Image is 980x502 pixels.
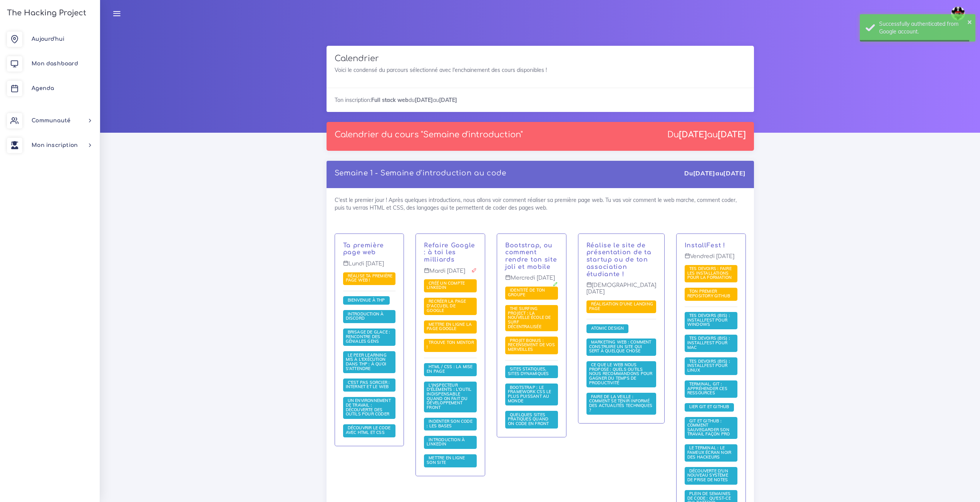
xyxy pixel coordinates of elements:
span: Git est un outil de sauvegarde de dossier indispensable dans l'univers du dev. GitHub permet de m... [685,417,737,439]
span: Comment faire pour coder son premier programme ? Nous allons te montrer les outils pour pouvoir f... [343,397,396,419]
span: PROJET BONUS : recensement de vos merveilles [508,338,555,352]
i: Corrections cette journée là [553,282,558,287]
span: Dans ce projet, nous te demanderons de coder ta première page web. Ce sera l'occasion d'appliquer... [343,272,396,285]
a: Brisage de glace : rencontre des géniales gens [346,330,390,344]
span: La première fois que j'ai découvert Zapier, ma vie a changé. Dans cette ressource, nous allons te... [586,361,656,388]
p: Et voilà ! Nous te donnerons les astuces marketing pour bien savoir vendre un concept ou une idée... [586,242,656,278]
a: Découverte d'un nouveau système de prise de notes [687,469,730,483]
a: Semaine 1 - Semaine d'introduction au code [335,169,506,177]
a: Atomic Design [589,326,626,331]
a: Tes devoirs (bis) : Installfest pour MAC [687,336,730,350]
span: Tes devoirs : faire les installations pour la formation [687,266,734,280]
span: Maintenant que tu sais faire des pages basiques, nous allons te montrer comment faire de la mise ... [424,363,477,376]
p: Vendredi [DATE] [685,253,737,265]
button: × [967,18,972,25]
span: Pour avoir des sites jolis, ce n'est pas que du bon sens et du feeling. Il suffit d'utiliser quel... [505,411,558,428]
span: Sites statiques, sites dynamiques [508,366,551,376]
p: [DEMOGRAPHIC_DATA] [DATE] [586,282,656,301]
span: Faire de la veille : comment se tenir informé des actualités techniques ? [589,394,652,413]
span: Mettre en ligne son site [427,455,465,465]
p: Après avoir vu comment faire ses première pages, nous allons te montrer Bootstrap, un puissant fr... [505,242,558,271]
span: Utilise tout ce que tu as vu jusqu'à présent pour faire profiter à la terre entière de ton super ... [424,320,477,334]
span: Il est temps de faire toutes les installations nécéssaire au bon déroulement de ta formation chez... [685,335,737,352]
span: Recréer la page d'accueil de Google [427,299,466,313]
span: Nous allons voir la différence entre ces deux types de sites [505,365,558,379]
span: Nous allons te demander d'imaginer l'univers autour de ton groupe de travail. [505,287,558,300]
span: Tu en as peut être déjà entendu parler : l'inspecteur d'éléments permet d'analyser chaque recoin ... [424,382,477,412]
p: Lundi [DATE] [343,260,396,273]
span: Tu vas devoir refaire la page d'accueil de The Surfing Project, une école de code décentralisée. ... [505,305,558,332]
a: C'est pas sorcier : internet et le web [346,380,391,390]
a: Créé un compte LinkedIn [427,281,465,291]
span: Mon inscription [32,142,78,148]
strong: [DATE] [693,169,715,177]
span: Dans ce projet, tu vas mettre en place un compte LinkedIn et le préparer pour ta future vie. [424,279,477,292]
a: Trouve ton mentor ! [427,340,474,350]
span: Nous allons voir ensemble comment internet marche, et comment fonctionne une page web quand tu cl... [343,379,396,392]
span: Lier Git et Github [687,404,731,409]
span: Nous allons te demander de trouver la personne qui va t'aider à faire la formation dans les meill... [424,339,477,352]
span: Indenter son code : les bases [427,419,472,429]
a: HTML / CSS : la mise en page [427,364,472,374]
p: C'est l'heure de ton premier véritable projet ! Tu vas recréer la très célèbre page d'accueil de ... [424,242,477,264]
strong: [DATE] [723,169,745,177]
span: Brisage de glace : rencontre des géniales gens [346,329,390,344]
p: Mercredi [DATE] [505,275,558,287]
span: Découvrir le code avec HTML et CSS [346,425,391,435]
a: Sites statiques, sites dynamiques [508,367,551,377]
strong: [DATE] [679,130,707,139]
span: Mettre en ligne la page Google [427,322,472,332]
a: Tes devoirs : faire les installations pour la formation [687,266,734,280]
a: Le Peer learning mis à l'exécution dans THP : à quoi s'attendre [346,353,387,372]
span: Maintenant que tu sais coder, nous allons te montrer quelques site sympathiques pour se tenir au ... [586,393,656,415]
div: Successfully authenticated from Google account. [879,20,970,36]
a: Refaire Google : à toi les milliards [424,242,475,264]
span: Communauté [32,118,70,123]
a: Ton premier repository GitHub [687,289,732,299]
a: The Surfing Project : la nouvelle école de surf décentralisée [508,306,551,329]
a: Git et GitHub : comment sauvegarder son travail façon pro [687,418,732,437]
a: Bootstrap : le framework CSS le plus puissant au monde [508,385,551,404]
span: Tu vas voir comment penser composants quand tu fais des pages web. [586,324,629,333]
span: Cette ressource te donnera les bases pour comprendre LinkedIn, un puissant outil professionnel. [424,436,477,449]
h3: The Hacking Project [5,9,86,17]
span: Nous allons te montrer comment mettre en place WSL 2 sur ton ordinateur Windows 10. Ne le fait pa... [685,312,737,329]
span: HTML / CSS : la mise en page [427,364,472,374]
span: Créé un compte LinkedIn [427,280,465,290]
span: Tes devoirs (bis) : Installfest pour Windows [687,313,730,327]
a: Introduction à LinkedIn [427,437,465,447]
a: Introduction à Discord [346,312,384,322]
a: InstallFest ! [685,242,725,249]
img: avatar [951,7,965,20]
span: Découverte d'un nouveau système de prise de notes [687,468,730,482]
a: Faire de la veille : comment se tenir informé des actualités techniques ? [589,394,652,413]
span: Nous allons te donner des devoirs pour le weekend : faire en sorte que ton ordinateur soit prêt p... [685,265,737,282]
p: Mardi [DATE] [424,268,477,280]
strong: [DATE] [439,97,457,103]
span: Agenda [32,85,54,91]
span: Mon dashboard [32,61,78,67]
span: Identité de ton groupe [508,287,545,297]
div: Du au [667,130,746,140]
a: L'inspecteur d'éléments : l'outil indispensable quand on fait du développement front [427,383,471,410]
p: Voici le condensé du parcours sélectionné avec l'enchainement des cours disponibles ! [335,66,746,74]
span: Nous allons t'expliquer comment appréhender ces puissants outils. [685,380,737,398]
span: Pourquoi et comment indenter son code ? Nous allons te montrer les astuces pour avoir du code lis... [424,418,477,431]
a: Bootstrap, ou comment rendre ton site joli et mobile [505,242,557,270]
span: Réalisation d'une landing page [589,301,653,311]
span: L'intitulé du projet est simple, mais le projet sera plus dur qu'il n'y parait. [424,298,477,315]
span: C'est pas sorcier : internet et le web [346,380,391,390]
span: Nous verrons comment survivre avec notre pédagogie révolutionnaire [343,351,396,373]
span: THP est avant tout un aventure humaine avec des rencontres. Avant de commencer nous allons te dem... [343,329,396,346]
p: Calendrier du cours "Semaine d'introduction" [335,130,523,140]
span: Ce que le web nous propose : quels outils nous recommandons pour gagner du temps de productivité [589,362,653,385]
span: Nous allons te montrer une technique de prise de notes très efficace : Obsidian et le zettelkasten. [685,467,737,484]
a: Réalise le site de présentation de ta startup ou de ton association étudiante ! [586,242,652,278]
a: Bienvenue à THP [346,297,387,303]
span: Tu le vois dans tous les films : l'écran noir du terminal. Nous allons voir ce que c'est et comme... [685,444,737,462]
